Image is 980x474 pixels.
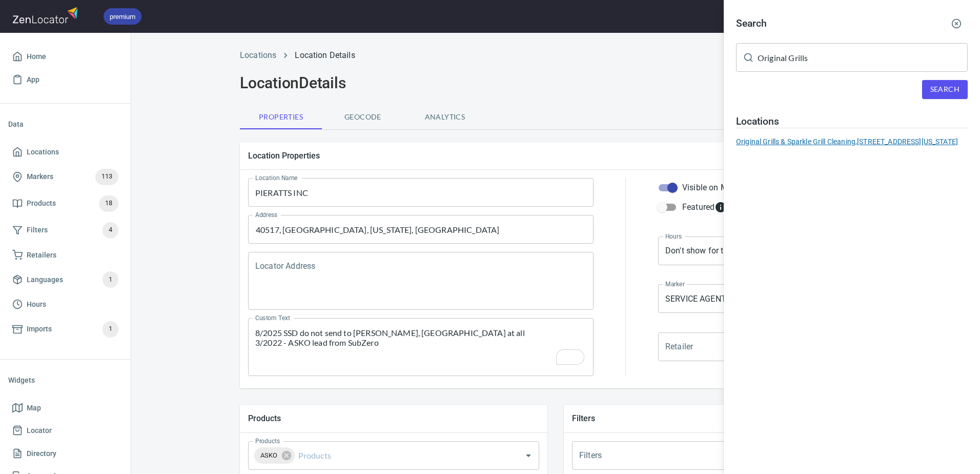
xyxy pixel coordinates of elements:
h4: Locations [736,115,968,128]
a: Original Grills & Sparkle Grill Cleaning,[STREET_ADDRESS][US_STATE] [736,136,968,147]
input: Search for locations, markers or anything you want [758,43,968,72]
button: Search [922,80,968,99]
h4: Search [736,17,767,30]
div: Original Grills & Sparkle Grill Cleaning, [STREET_ADDRESS][US_STATE] [736,136,968,147]
span: Search [930,83,959,96]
